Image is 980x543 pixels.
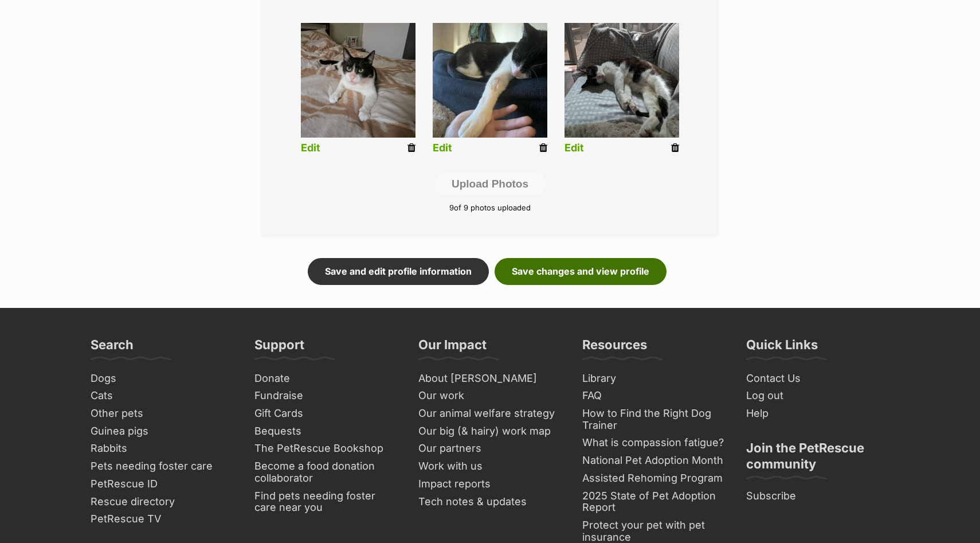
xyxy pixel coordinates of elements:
[250,370,402,388] a: Donate
[86,458,238,475] a: Pets needing foster care
[578,387,730,405] a: FAQ
[578,452,730,470] a: National Pet Adoption Month
[418,337,487,360] h3: Our Impact
[250,405,402,423] a: Gift Cards
[414,405,566,423] a: Our animal welfare strategy
[742,370,894,388] a: Contact Us
[86,493,238,511] a: Rescue directory
[301,142,320,154] a: Edit
[414,458,566,475] a: Work with us
[578,370,730,388] a: Library
[565,142,584,154] a: Edit
[254,337,304,360] h3: Support
[86,440,238,458] a: Rabbits
[86,405,238,423] a: Other pets
[434,173,546,195] button: Upload Photos
[578,434,730,452] a: What is compassion fatigue?
[250,440,402,458] a: The PetRescue Bookshop
[449,203,454,212] span: 9
[746,440,889,479] h3: Join the PetRescue community
[86,370,238,388] a: Dogs
[433,142,452,154] a: Edit
[433,23,547,138] img: k8eyuaf3np1o5wguxfmy.jpg
[414,475,566,493] a: Impact reports
[414,440,566,458] a: Our partners
[86,510,238,528] a: PetRescue TV
[414,493,566,511] a: Tech notes & updates
[86,423,238,440] a: Guinea pigs
[86,387,238,405] a: Cats
[582,337,647,360] h3: Resources
[565,23,679,138] img: jle8z7anrmgqpua2l9c1.jpg
[301,23,415,138] img: jjxqc26yikjuazujlfff.jpg
[308,258,489,284] a: Save and edit profile information
[250,387,402,405] a: Fundraise
[495,258,667,284] a: Save changes and view profile
[578,405,730,434] a: How to Find the Right Dog Trainer
[250,423,402,440] a: Bequests
[578,470,730,487] a: Assisted Rehoming Program
[578,487,730,517] a: 2025 State of Pet Adoption Report
[742,387,894,405] a: Log out
[250,458,402,487] a: Become a food donation collaborator
[91,337,134,360] h3: Search
[250,487,402,517] a: Find pets needing foster care near you
[414,423,566,440] a: Our big (& hairy) work map
[742,487,894,505] a: Subscribe
[746,337,818,360] h3: Quick Links
[414,370,566,388] a: About [PERSON_NAME]
[414,387,566,405] a: Our work
[278,202,702,214] p: of 9 photos uploaded
[742,405,894,423] a: Help
[86,475,238,493] a: PetRescue ID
